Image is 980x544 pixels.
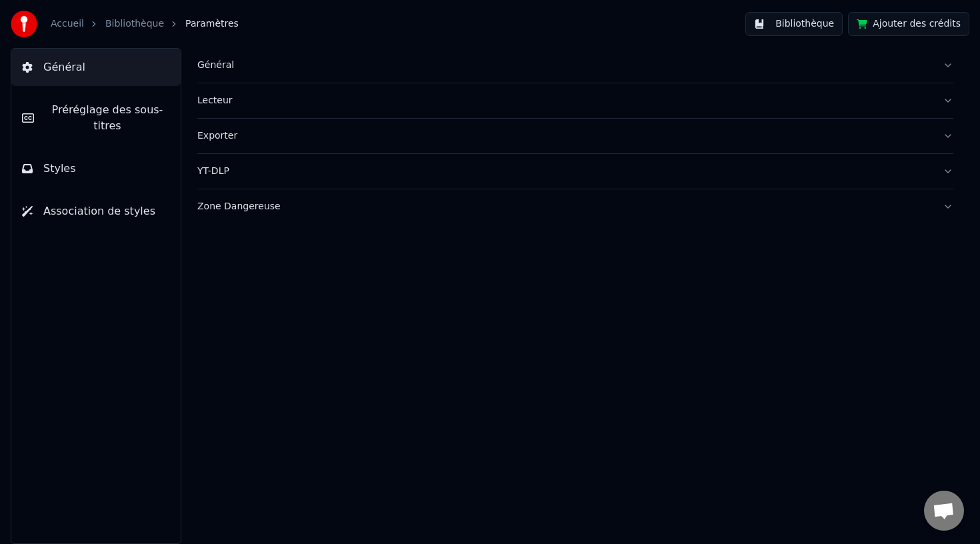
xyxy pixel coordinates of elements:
button: Styles [11,150,181,187]
a: Accueil [51,17,84,31]
span: Général [43,59,85,75]
button: Lecteur [197,83,953,118]
span: Association de styles [43,203,155,219]
button: Association de styles [11,193,181,230]
button: Ajouter des crédits [848,12,969,36]
div: Lecteur [197,94,932,107]
nav: breadcrumb [51,17,239,31]
button: Général [11,49,181,86]
a: Bibliothèque [105,17,164,31]
button: Bibliothèque [745,12,843,36]
img: youka [11,11,37,37]
div: Zone Dangereuse [197,200,932,213]
button: Préréglage des sous-titres [11,91,181,145]
div: Exporter [197,129,932,143]
span: Préréglage des sous-titres [45,102,170,134]
a: Ouvrir le chat [924,491,964,531]
div: Général [197,59,932,72]
span: Styles [43,161,76,177]
button: Général [197,48,953,83]
button: Exporter [197,119,953,153]
div: YT-DLP [197,165,932,178]
span: Paramètres [185,17,239,31]
button: YT-DLP [197,154,953,189]
button: Zone Dangereuse [197,189,953,224]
